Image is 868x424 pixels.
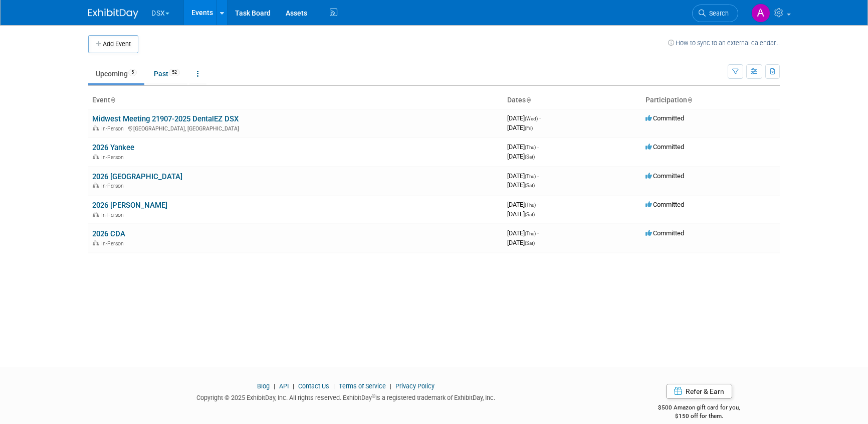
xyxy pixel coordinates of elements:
span: In-Person [101,125,127,132]
span: [DATE] [507,239,535,246]
span: - [539,114,541,122]
a: Blog [257,382,270,390]
span: 5 [128,69,137,76]
a: Sort by Event Name [110,96,115,104]
sup: ® [372,393,375,399]
a: Privacy Policy [395,382,435,390]
th: Participation [641,92,780,109]
span: (Thu) [525,202,536,208]
span: | [271,382,278,390]
span: Search [706,10,729,17]
span: [DATE] [507,153,535,160]
a: Contact Us [298,382,329,390]
a: 2026 [PERSON_NAME] [92,201,167,210]
img: In-Person Event [93,183,99,188]
span: [DATE] [507,124,533,131]
span: Committed [645,114,684,122]
a: Sort by Participation Type [687,96,692,104]
span: - [537,229,539,237]
span: - [537,143,539,151]
span: Committed [645,143,684,151]
img: In-Person Event [93,154,99,159]
a: Search [692,5,738,22]
span: [DATE] [507,229,539,237]
a: API [279,382,289,390]
span: [DATE] [507,181,535,189]
span: (Sat) [525,212,535,217]
span: In-Person [101,183,127,189]
span: [DATE] [507,210,535,218]
a: Refer & Earn [666,384,732,399]
div: Copyright © 2025 ExhibitDay, Inc. All rights reserved. ExhibitDay is a registered trademark of Ex... [88,391,603,402]
span: | [290,382,297,390]
span: (Fri) [525,125,533,131]
span: [DATE] [507,143,539,151]
a: Sort by Start Date [526,96,531,104]
div: $150 off for them. [618,412,780,420]
span: [DATE] [507,114,541,122]
a: Terms of Service [339,382,386,390]
span: (Thu) [525,231,536,236]
span: Committed [645,172,684,180]
img: In-Person Event [93,212,99,217]
img: In-Person Event [93,240,99,245]
span: (Thu) [525,145,536,150]
th: Dates [503,92,641,109]
span: [DATE] [507,172,539,180]
span: - [537,201,539,208]
a: 2026 CDA [92,229,125,238]
span: In-Person [101,240,127,247]
img: Art Stewart [751,4,770,23]
img: In-Person Event [93,125,99,130]
th: Event [88,92,503,109]
span: Committed [645,201,684,208]
a: 2026 [GEOGRAPHIC_DATA] [92,172,182,181]
span: (Wed) [525,116,538,121]
div: [GEOGRAPHIC_DATA], [GEOGRAPHIC_DATA] [92,124,499,132]
span: | [387,382,394,390]
img: ExhibitDay [88,9,138,19]
div: $500 Amazon gift card for you, [618,397,780,420]
span: In-Person [101,212,127,218]
span: 52 [169,69,180,76]
a: Midwest Meeting 21907-2025 DentalEZ DSX [92,114,239,123]
span: (Sat) [525,154,535,160]
button: Add Event [88,35,138,53]
span: In-Person [101,154,127,161]
a: Upcoming5 [88,64,144,83]
a: How to sync to an external calendar... [668,39,780,47]
span: Committed [645,229,684,237]
a: Past52 [146,64,187,83]
span: - [537,172,539,180]
a: 2026 Yankee [92,143,134,152]
span: [DATE] [507,201,539,208]
span: | [331,382,337,390]
span: (Sat) [525,240,535,246]
span: (Thu) [525,174,536,179]
span: (Sat) [525,183,535,188]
